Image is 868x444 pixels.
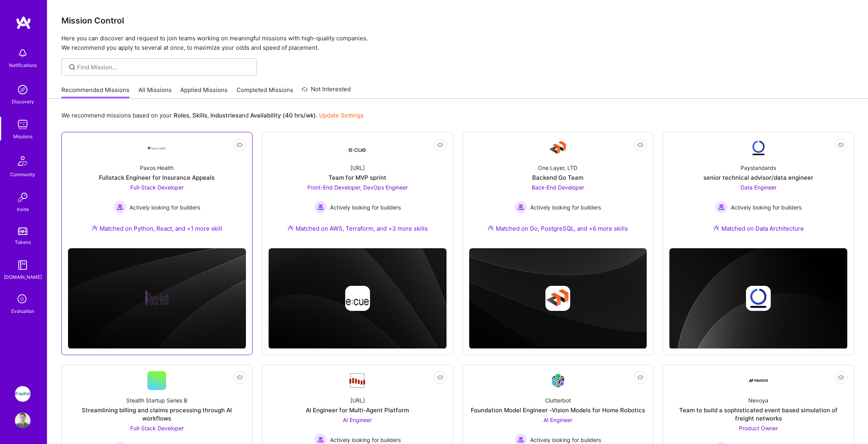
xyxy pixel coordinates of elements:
span: Front-End Developer, DevOps Engineer [307,184,408,191]
img: Company logo [345,286,370,311]
img: guide book [15,257,30,273]
img: Company Logo [348,372,367,389]
i: icon EyeClosed [838,374,844,381]
i: icon EyeClosed [237,142,243,148]
div: AI Engineer for Multi-Agent Platform [306,406,409,414]
i: icon EyeClosed [637,374,644,381]
img: Company Logo [147,146,166,150]
i: icon EyeClosed [437,374,443,381]
div: Matched on AWS, Terraform, and +3 more skills [287,224,428,233]
p: We recommend missions based on your , , and . [61,111,364,119]
a: Company LogoPaystandardssenior technical advisor/data engineerData Engineer Actively looking for ... [669,139,847,242]
span: AI Engineer [543,417,572,423]
b: Industries [210,112,239,119]
span: Product Owner [739,425,778,431]
img: Company Logo [549,371,567,390]
img: Actively looking for builders [314,201,327,213]
span: Actively looking for builders [530,203,601,211]
img: discovery [15,82,30,97]
div: Clutterbot [545,396,571,404]
img: cover [68,248,246,349]
h3: Mission Control [61,16,854,25]
div: Stealth Startup Series B [126,396,187,404]
div: Matched on Python, React, and +1 more skill [91,224,222,233]
a: Company Logo[URL]Team for MVP sprintFront-End Developer, DevOps Engineer Actively looking for bui... [269,139,447,242]
img: Company Logo [348,141,367,155]
img: cover [469,248,647,349]
a: Company LogoOne Layer, LTDBackend Go TeamBack-End Developer Actively looking for buildersActively... [469,139,647,242]
img: User Avatar [15,413,30,428]
img: Actively looking for builders [114,201,126,213]
span: Actively looking for builders [731,203,802,211]
div: One Layer, LTD [538,164,577,172]
img: Company Logo [549,139,567,157]
a: Not Interested [302,85,351,99]
div: [DOMAIN_NAME] [4,273,42,281]
img: Company Logo [749,139,768,157]
img: bell [15,45,30,61]
div: Backend Go Team [532,173,583,182]
a: Completed Missions [237,86,293,99]
img: Company logo [545,286,570,311]
a: User Avatar [13,413,32,428]
img: Ateam Purple Icon [713,225,719,231]
a: iCapital: Build and maintain RESTful API [13,386,32,402]
div: Matched on Data Architecture [713,224,804,233]
span: Back-End Developer [532,184,584,191]
div: Notifications [9,61,37,69]
img: Ateam Purple Icon [488,225,494,231]
div: Foundation Model Engineer -Vision Models for Home Robotics [471,406,645,414]
img: tokens [18,227,27,235]
img: Invite [15,190,30,205]
img: cover [669,248,847,349]
img: cover [269,248,447,349]
i: icon SearchGrey [68,63,77,72]
i: icon EyeClosed [237,374,243,381]
div: [URL] [350,164,365,172]
i: icon EyeClosed [637,142,644,148]
i: icon EyeClosed [838,142,844,148]
img: teamwork [15,117,30,132]
img: Actively looking for builders [715,201,728,213]
input: Find Mission... [77,63,251,71]
a: Applied Missions [180,86,228,99]
b: Availability (40 hrs/wk) [250,112,316,119]
div: Evaluation [11,307,34,315]
img: Ateam Purple Icon [91,225,98,231]
span: Full-Stack Developer [130,425,184,431]
a: Update Settings [319,112,364,119]
div: Matched on Go, PostgreSQL, and +6 more skills [488,224,628,233]
a: Recommended Missions [61,86,129,99]
div: Community [10,170,35,179]
img: Company logo [144,286,169,311]
div: Nevoya [748,396,768,404]
b: Roles [174,112,189,119]
a: All Missions [138,86,172,99]
span: Data Engineer [741,184,777,191]
div: Fullstack Engineer for Insurance Appeals [99,173,215,182]
div: Tokens [15,238,31,246]
span: Actively looking for builders [330,436,401,444]
img: Company Logo [749,379,768,382]
img: Ateam Purple Icon [287,225,294,231]
a: Company LogoPaxos HealthFullstack Engineer for Insurance AppealsFull-Stack Developer Actively loo... [68,139,246,242]
img: iCapital: Build and maintain RESTful API [15,386,30,402]
img: Actively looking for builders [515,201,527,213]
i: icon SelectionTeam [15,292,30,307]
div: Streamlining billing and claims processing through AI workflows [68,406,246,422]
div: Missions [13,132,32,141]
span: Actively looking for builders [530,436,601,444]
div: Team for MVP sprint [328,173,386,182]
b: Skills [192,112,207,119]
img: Company logo [746,286,771,311]
div: Paystandards [741,164,776,172]
div: Team to build a sophisticated event based simulation of freight networks [669,406,847,422]
div: Paxos Health [140,164,174,172]
span: Actively looking for builders [330,203,401,211]
img: logo [16,16,31,30]
div: Invite [17,205,29,213]
span: Actively looking for builders [129,203,200,211]
img: Community [13,152,32,170]
p: Here you can discover and request to join teams working on meaningful missions with high-quality ... [61,34,854,52]
div: Discovery [12,97,34,106]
